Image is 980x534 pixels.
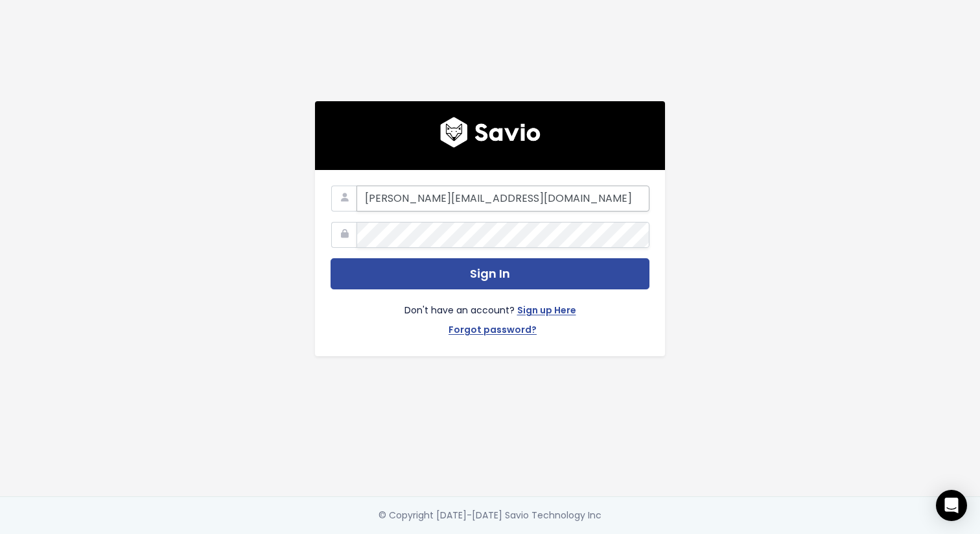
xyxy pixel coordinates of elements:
[356,186,649,212] input: Your Work Email Address
[440,117,541,148] img: logo600x187.a314fd40982d.png
[517,302,576,321] a: Sign up Here
[379,507,601,524] div: © Copyright [DATE]-[DATE] Savio Technology Inc
[449,322,537,341] a: Forgot password?
[331,289,649,340] div: Don't have an account?
[331,258,649,290] button: Sign In
[936,490,967,521] div: Open Intercom Messenger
